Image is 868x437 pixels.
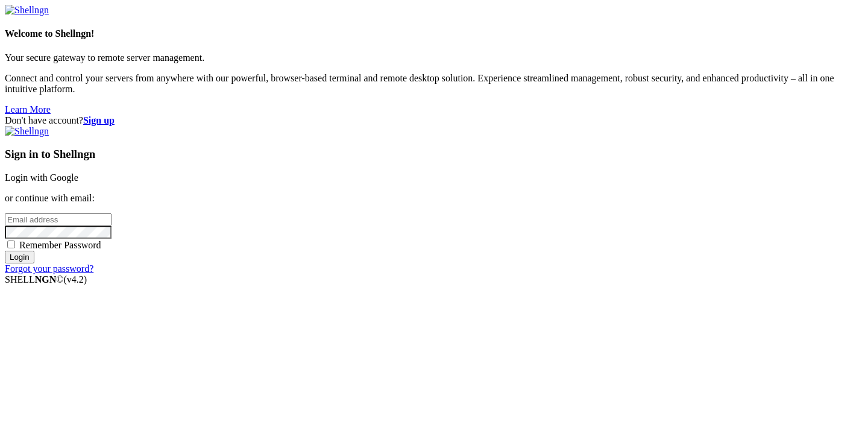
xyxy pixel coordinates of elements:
h4: Welcome to Shellngn! [5,28,863,39]
b: NGN [35,274,57,285]
div: Don't have account? [5,115,863,126]
a: Forgot your password? [5,263,93,274]
a: Login with Google [5,172,78,183]
p: Your secure gateway to remote server management. [5,52,863,63]
p: Connect and control your servers from anywhere with our powerful, browser-based terminal and remo... [5,73,863,95]
input: Email address [5,213,112,226]
a: Sign up [83,115,115,125]
h3: Sign in to Shellngn [5,148,863,161]
input: Remember Password [7,241,15,248]
a: Learn More [5,104,51,115]
span: 4.2.0 [64,274,87,285]
p: or continue with email: [5,193,863,204]
span: Remember Password [19,240,101,250]
img: Shellngn [5,126,49,137]
input: Login [5,251,34,263]
span: SHELL © [5,274,87,285]
img: Shellngn [5,5,49,16]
